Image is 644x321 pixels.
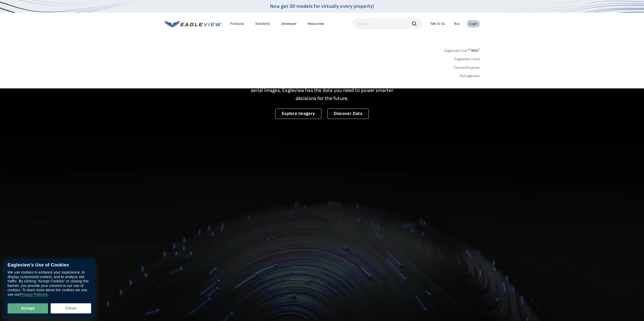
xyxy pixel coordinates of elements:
[327,109,369,119] a: Discover Data
[275,109,321,119] a: Explore Imagery
[8,303,48,313] button: Accept
[454,21,460,26] a: Buy
[20,293,48,297] a: Privacy Policies
[8,262,91,268] div: Eagleview’s Use of Cookies
[270,3,374,9] a: Now get 3D models for virtually every property!
[353,19,422,29] input: Search
[444,47,480,53] a: Eagleview One™*NEW*
[430,21,445,26] div: Talk To Us
[308,21,324,26] div: Resources
[454,57,480,61] a: Eagleview Cloud
[8,270,91,297] div: We use cookies to enhance your experience, to display customized content, and to analyze site tra...
[245,78,400,103] p: A new era starts here. Built on more than 3.5 billion high-resolution aerial images, Eagleview ha...
[255,21,270,26] div: Solutions
[454,65,480,70] a: ConnectExplorer
[51,303,91,313] button: Close
[281,21,297,26] a: Developer
[469,48,480,53] span: NEW
[460,74,480,78] a: MyEagleview
[230,21,244,26] div: Products
[469,21,477,26] div: Login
